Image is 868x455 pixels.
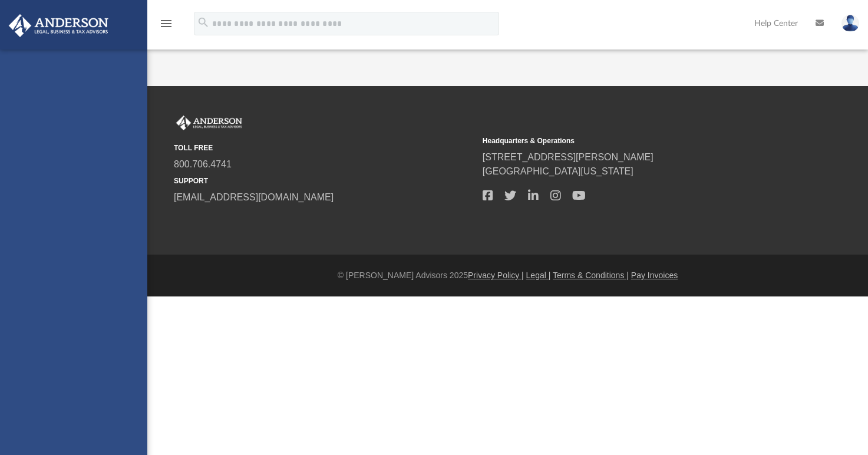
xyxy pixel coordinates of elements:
[468,271,524,280] a: Privacy Policy |
[631,271,678,280] a: Pay Invoices
[553,271,629,280] a: Terms & Conditions |
[174,143,474,153] small: TOLL FREE
[174,192,334,202] a: [EMAIL_ADDRESS][DOMAIN_NAME]
[174,176,474,186] small: SUPPORT
[5,14,112,37] img: Anderson Advisors Platinum Portal
[159,17,173,31] i: menu
[174,116,245,131] img: Anderson Advisors Platinum Portal
[526,271,551,280] a: Legal |
[483,152,654,162] a: [STREET_ADDRESS][PERSON_NAME]
[147,269,868,282] div: © [PERSON_NAME] Advisors 2025
[841,15,859,32] img: User Pic
[159,22,173,31] a: menu
[483,136,783,146] small: Headquarters & Operations
[174,159,232,169] a: 800.706.4741
[197,16,210,29] i: search
[483,166,633,176] a: [GEOGRAPHIC_DATA][US_STATE]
